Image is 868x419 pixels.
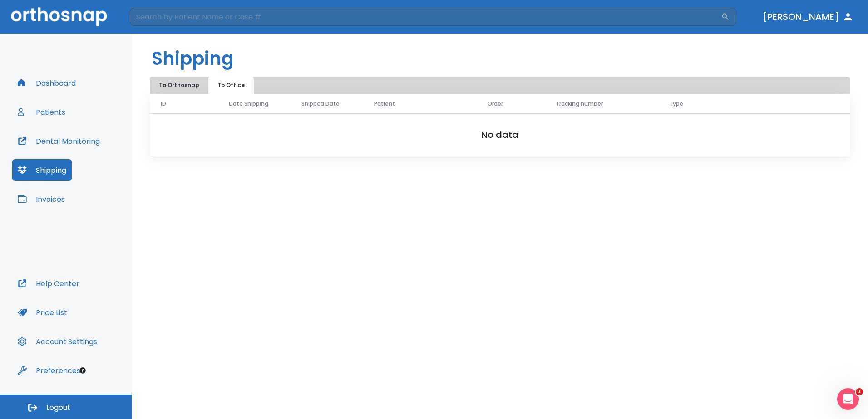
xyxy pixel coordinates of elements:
button: Account Settings [12,331,103,352]
iframe: Intercom live chat [837,388,859,410]
span: Logout [46,403,70,413]
span: Patient [374,100,395,108]
button: Preferences [12,360,86,381]
h1: Shipping [152,45,234,72]
div: Tooltip anchor [79,366,87,375]
button: Price List [12,302,73,323]
input: Search by Patient Name or Case # [130,8,721,26]
span: Tracking number [556,100,603,108]
button: Help Center [12,273,85,294]
button: Patients [12,101,71,123]
img: Orthosnap [11,7,107,26]
span: Shipped Date [301,100,340,108]
button: [PERSON_NAME] [759,9,857,25]
button: Dental Monitoring [12,130,105,152]
button: To Office [208,77,254,94]
span: Type [669,100,683,108]
span: Order [488,100,503,108]
button: To Orthosnap [152,77,207,94]
button: Shipping [12,159,72,181]
button: Dashboard [12,72,81,94]
button: Invoices [12,188,70,210]
div: tabs [152,77,256,94]
span: Date Shipping [229,100,268,108]
h2: No data [164,128,835,141]
span: 1 [856,388,863,395]
span: ID [161,100,166,108]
